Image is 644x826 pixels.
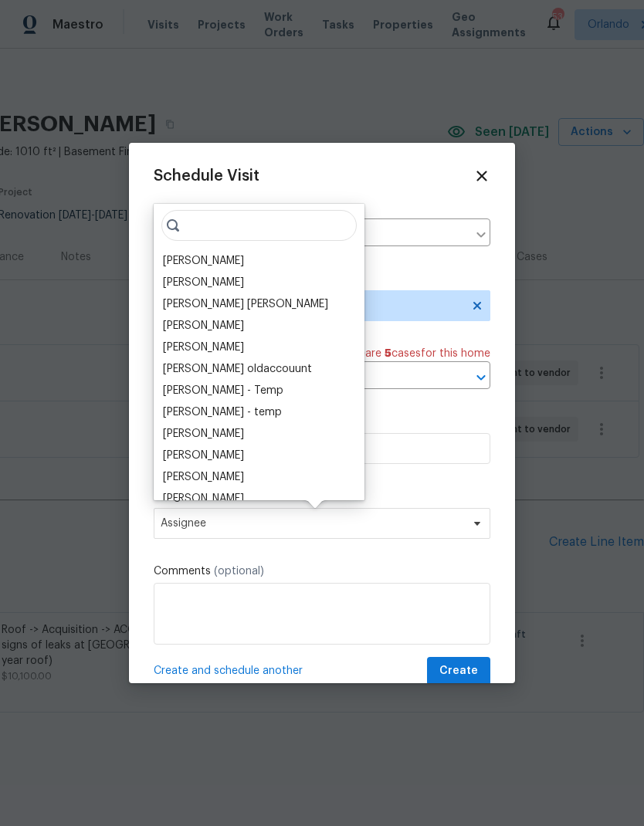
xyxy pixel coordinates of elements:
label: Home [154,203,490,218]
span: Create and schedule another [154,663,303,679]
div: [PERSON_NAME] [163,253,244,269]
div: [PERSON_NAME] [163,275,244,290]
div: [PERSON_NAME] [163,448,244,463]
div: [PERSON_NAME] [163,318,244,333]
div: [PERSON_NAME] [163,340,244,355]
button: Open [470,367,492,388]
span: There are case s for this home [336,346,490,361]
div: [PERSON_NAME] [163,469,244,485]
div: [PERSON_NAME] - Temp [163,383,283,398]
span: 5 [385,348,391,359]
span: Create [439,662,478,681]
span: Assignee [161,517,463,530]
span: (optional) [214,566,264,577]
label: Comments [154,564,490,579]
div: [PERSON_NAME] [163,491,244,506]
span: Close [473,168,490,184]
div: [PERSON_NAME] - temp [163,405,282,420]
button: Create [427,657,490,686]
div: [PERSON_NAME] [163,426,244,442]
div: [PERSON_NAME] [PERSON_NAME] [163,296,328,312]
span: Schedule Visit [154,168,259,184]
div: [PERSON_NAME] oldaccouunt [163,361,312,377]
